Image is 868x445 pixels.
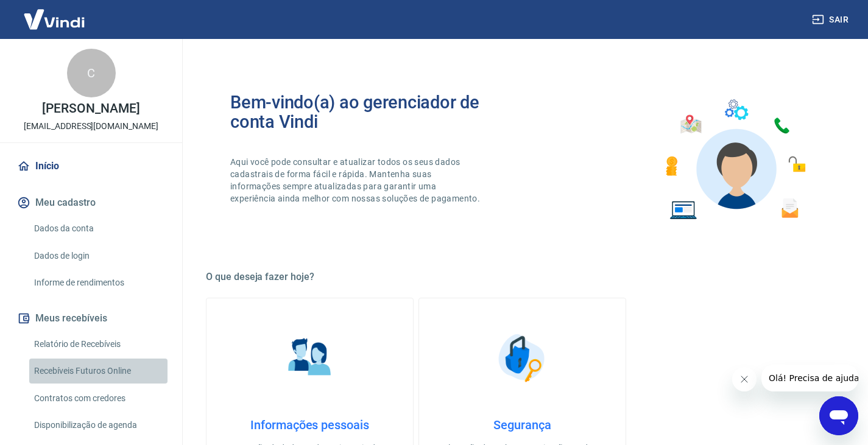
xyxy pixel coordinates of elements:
h5: O que deseja fazer hoje? [206,271,839,283]
a: Contratos com credores [29,386,168,411]
img: Imagem de um avatar masculino com diversos icones exemplificando as funcionalidades do gerenciado... [655,93,814,227]
div: C [67,49,116,97]
a: Disponibilização de agenda [29,413,168,438]
a: Recebíveis Futuros Online [29,359,168,384]
span: Olá! Precisa de ajuda? [7,9,102,18]
iframe: Mensagem da empresa [761,365,858,391]
a: Início [15,153,168,180]
p: [EMAIL_ADDRESS][DOMAIN_NAME] [24,120,158,133]
a: Dados da conta [29,216,168,241]
img: Informações pessoais [280,328,340,388]
button: Meus recebíveis [15,305,168,332]
button: Sair [810,9,853,31]
img: Segurança [492,328,553,388]
button: Meu cadastro [15,189,168,216]
a: Dados de login [29,244,168,268]
iframe: Fechar mensagem [732,367,757,391]
p: [PERSON_NAME] [42,102,139,115]
h4: Informações pessoais [226,418,393,432]
img: Vindi [15,1,94,38]
h2: Bem-vindo(a) ao gerenciador de conta Vindi [230,93,523,131]
h4: Segurança [439,418,606,432]
a: Informe de rendimentos [29,270,168,295]
iframe: Botão para abrir a janela de mensagens [819,396,858,435]
p: Aqui você pode consultar e atualizar todos os seus dados cadastrais de forma fácil e rápida. Mant... [230,156,482,205]
a: Relatório de Recebíveis [29,332,168,357]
